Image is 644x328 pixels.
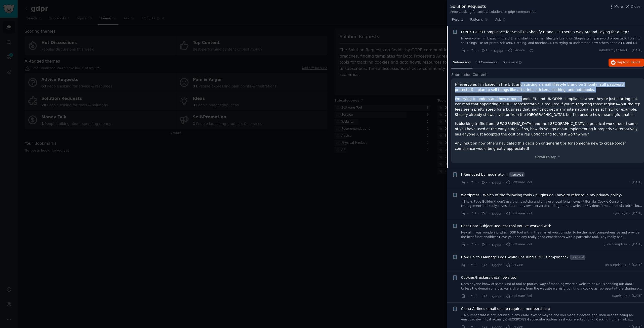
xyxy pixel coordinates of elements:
[461,172,508,177] a: [ Removed by moderator ]
[492,181,502,184] span: r/gdpr
[492,263,502,267] span: r/gdpr
[632,180,642,185] span: [DATE]
[632,242,642,247] span: [DATE]
[455,82,640,92] p: Hi everyone, I'm based in the U.S. and starting a small lifestyle brand on Shopify (still passwor...
[625,4,640,9] button: Close
[481,242,487,247] span: 5
[492,212,502,215] span: r/gdpr
[629,211,630,216] span: ·
[461,223,551,229] a: Best Data Subject Request tool you’ve worked with
[478,180,479,185] span: ·
[489,211,490,216] span: ·
[629,180,630,185] span: ·
[492,295,502,298] span: r/gdpr
[461,306,551,311] a: China Airlines email unsub requires membership #
[632,48,642,53] span: [DATE]
[467,262,468,268] span: ·
[503,211,504,216] span: ·
[452,18,463,22] span: Results
[570,255,585,260] span: Removed
[455,155,640,160] div: Scroll to top ↑
[494,49,504,53] span: r/gdpr
[455,141,640,151] p: Any input on how others navigated this decision or general tips for someone new to cross-border c...
[489,180,490,185] span: ·
[494,16,508,26] a: Ask
[461,313,642,322] a: ...a number that is not included in any email except maybe one you made a decade ago Then despite...
[461,29,629,35] a: EU/UK GDPR Compliance for Small US Shopify Brand – Is There a Way Around Paying for a Rep?
[478,48,479,53] span: ·
[503,262,504,268] span: ·
[478,211,479,216] span: ·
[470,180,476,185] span: 0
[632,263,642,267] span: [DATE]
[495,18,501,22] span: Ask
[609,4,623,9] button: More
[450,16,465,26] a: Results
[629,294,630,298] span: ·
[481,263,487,267] span: 5
[478,262,479,268] span: ·
[629,48,630,53] span: ·
[450,4,536,10] div: Solution Requests
[612,294,627,298] span: u/aelxhbk
[632,211,642,216] span: [DATE]
[629,263,630,267] span: ·
[468,16,490,26] a: Patterns
[614,4,623,9] span: More
[481,211,487,216] span: 6
[481,294,487,298] span: 5
[467,242,468,247] span: ·
[489,294,490,299] span: ·
[602,242,627,247] span: u/_velocirapture
[476,60,498,65] span: 13 Comments
[506,294,532,298] span: Software Tool
[467,294,468,299] span: ·
[505,48,506,53] span: ·
[506,263,523,267] span: Service
[470,211,476,216] span: 1
[461,282,642,291] a: Does anyone know of some kind of tool or pratical way of mapping where a website or APP is sendin...
[481,48,489,53] span: 13
[509,172,525,177] span: Removed
[506,180,532,185] span: Software Tool
[613,211,627,216] span: u/dg_eye
[461,255,569,260] a: How Do You Manage Logs While Ensuring GDPR Compliance?
[461,193,623,198] a: Wordpress - Which of the following tools / plugins do I have to refer to in my privacy policy?
[491,48,492,53] span: ·
[629,242,630,247] span: ·
[632,294,642,298] span: [DATE]
[470,294,476,298] span: 2
[478,294,479,299] span: ·
[470,242,476,247] span: 7
[527,48,528,53] span: ·
[626,61,640,64] span: on Reddit
[489,242,490,247] span: ·
[470,18,483,22] span: Patterns
[631,4,640,9] span: Close
[503,60,518,65] span: Summary
[450,10,536,14] div: People asking for tools & solutions in gdpr communities
[492,243,502,247] span: r/gdpr
[461,275,517,280] a: Cookies/trackers data flows tool
[506,211,532,216] span: Software Tool
[506,242,532,247] span: Software Tool
[461,36,642,45] a: Hi everyone, I'm based in the U.S. and starting a small lifestyle brand on Shopify (still passwor...
[503,242,504,247] span: ·
[489,262,490,268] span: ·
[453,60,471,65] span: Submission
[455,121,640,137] p: Is blocking traffic from [GEOGRAPHIC_DATA] and the [GEOGRAPHIC_DATA] a practical workaround some ...
[503,294,504,299] span: ·
[609,59,644,67] button: Replyon Reddit
[467,48,468,53] span: ·
[605,263,627,267] span: u/Enteprise-srl
[461,230,642,239] a: Hey all, I was wondering which DSR tool within the market you consider to be the most comprehensi...
[470,263,476,267] span: 2
[467,180,468,185] span: ·
[455,96,640,117] p: I'm trying to understand how others handle EU and UK GDPR compliance when they’re just starting o...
